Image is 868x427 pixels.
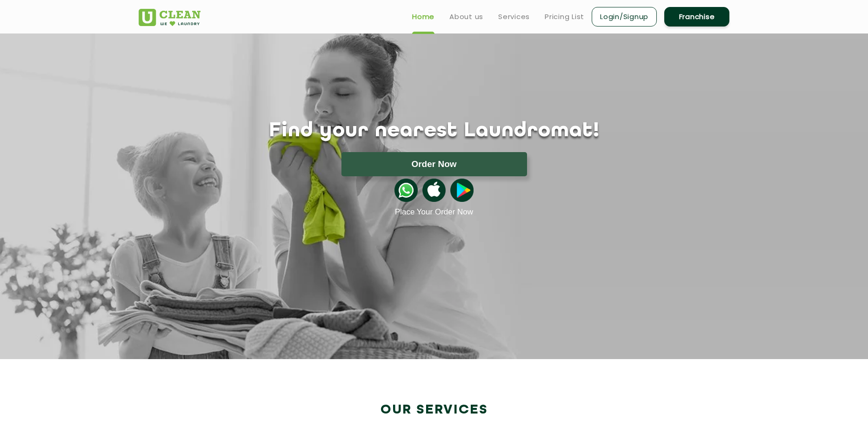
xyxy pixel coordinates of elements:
a: Home [412,11,434,22]
a: Services [498,11,530,22]
img: whatsappicon.png [394,179,418,202]
a: Franchise [664,7,729,27]
img: apple-icon.png [422,179,446,202]
a: Pricing List [545,11,584,22]
button: Order Now [341,152,527,176]
h2: Our Services [139,402,729,418]
a: Login/Signup [592,7,657,27]
a: Place Your Order Now [395,207,473,217]
h1: Find your nearest Laundromat! [132,120,736,143]
a: About us [449,11,483,22]
img: playstoreicon.png [450,179,474,202]
img: UClean Laundry and Dry Cleaning [139,9,200,26]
